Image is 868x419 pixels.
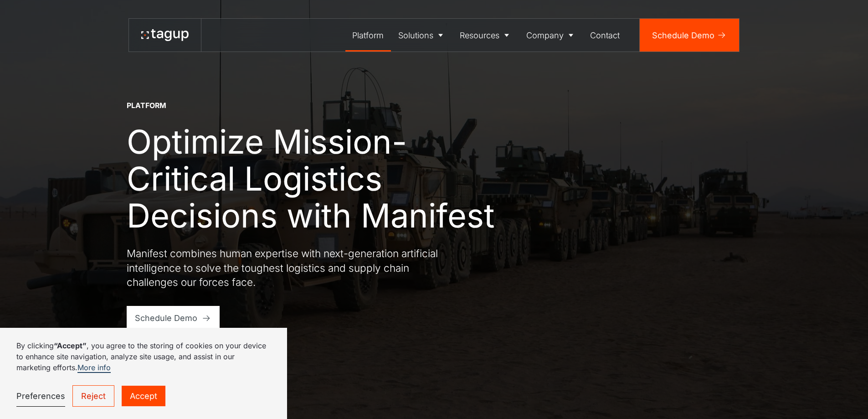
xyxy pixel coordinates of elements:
h1: Optimize Mission-Critical Logistics Decisions with Manifest [127,123,509,234]
a: Accept [122,386,165,406]
a: Reject [72,385,114,407]
a: Platform [345,19,391,52]
a: Solutions [391,19,453,52]
a: Schedule Demo [640,19,739,52]
p: Manifest combines human expertise with next-generation artificial intelligence to solve the tough... [127,246,455,290]
div: Company [526,29,564,41]
a: More info [77,363,111,373]
a: Preferences [16,386,65,407]
strong: “Accept” [54,341,87,350]
div: Schedule Demo [135,312,197,324]
div: Contact [590,29,620,41]
div: Schedule Demo [652,29,714,41]
div: Platform [127,101,166,111]
div: Resources [460,29,499,41]
a: Contact [583,19,627,52]
div: Platform [352,29,384,41]
div: Solutions [398,29,433,41]
a: Company [519,19,583,52]
p: By clicking , you agree to the storing of cookies on your device to enhance site navigation, anal... [16,340,271,373]
a: Schedule Demo [127,306,220,331]
a: Resources [453,19,519,52]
